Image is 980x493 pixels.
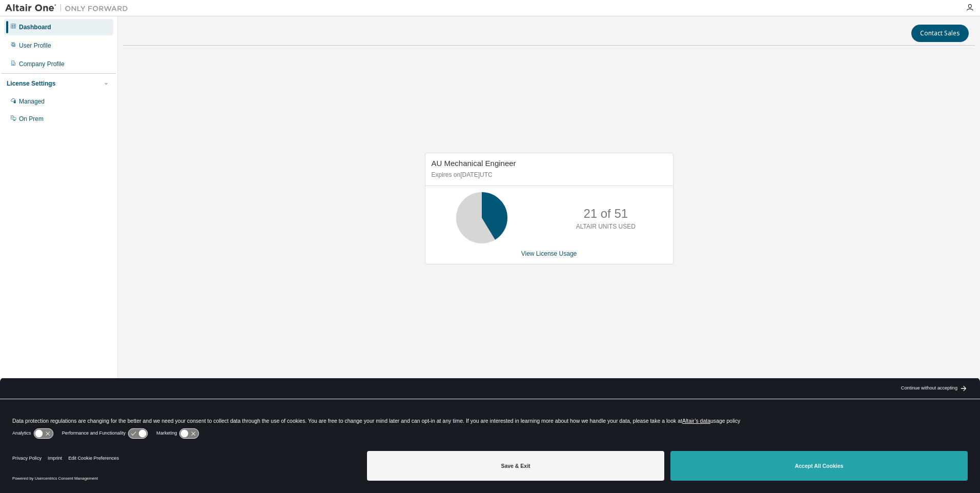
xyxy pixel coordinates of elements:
[5,3,133,13] img: Altair One
[19,23,51,31] div: Dashboard
[432,171,664,179] p: Expires on [DATE] UTC
[521,250,577,257] a: View License Usage
[19,115,44,123] div: On Prem
[19,97,45,106] div: Managed
[7,79,55,88] div: License Settings
[19,60,65,68] div: Company Profile
[911,25,969,42] button: Contact Sales
[583,205,628,222] p: 21 of 51
[19,42,51,50] div: User Profile
[432,159,516,168] span: AU Mechanical Engineer
[576,222,636,231] p: ALTAIR UNITS USED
